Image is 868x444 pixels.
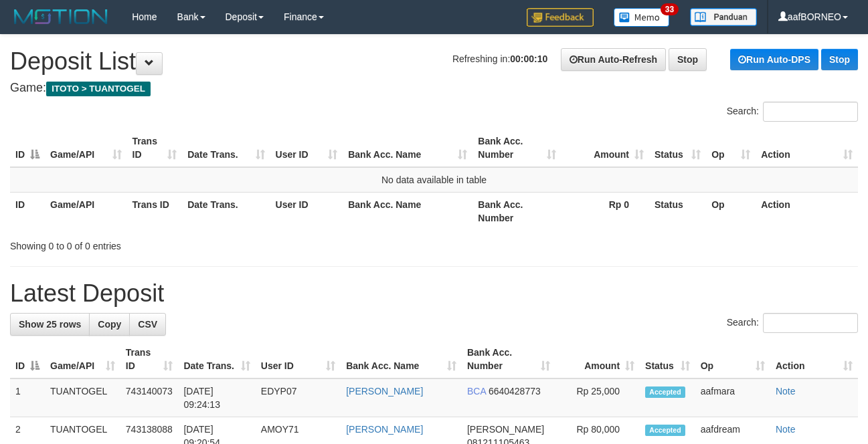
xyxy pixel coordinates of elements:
[452,53,547,64] span: Refreshing in:
[270,192,343,230] th: User ID
[614,8,670,27] img: Button%20Memo.svg
[645,425,685,436] span: Accepted
[727,313,858,333] label: Search:
[10,378,45,417] td: 1
[182,192,270,230] th: Date Trans.
[10,280,858,307] h1: Latest Deposit
[649,192,706,230] th: Status
[690,8,757,26] img: panduan.png
[10,340,45,378] th: ID: activate to sort column descending
[45,192,127,230] th: Game/API
[756,129,858,167] th: Action: activate to sort column ascending
[120,340,179,378] th: Trans ID: activate to sort column ascending
[645,386,685,398] span: Accepted
[776,424,796,435] a: Note
[346,386,423,397] a: [PERSON_NAME]
[770,340,858,378] th: Action: activate to sort column ascending
[182,129,270,167] th: Date Trans.: activate to sort column ascending
[129,313,166,336] a: CSV
[756,192,858,230] th: Action
[555,378,640,417] td: Rp 25,000
[527,8,594,27] img: Feedback.jpg
[346,424,423,435] a: [PERSON_NAME]
[89,313,130,336] a: Copy
[19,319,81,330] span: Show 25 rows
[10,7,112,27] img: MOTION_logo.png
[120,378,179,417] td: 743140073
[776,386,796,397] a: Note
[489,386,541,397] span: Copy 6640428773 to clipboard
[695,340,770,378] th: Op: activate to sort column ascending
[10,234,351,253] div: Showing 0 to 0 of 0 entries
[561,129,649,167] th: Amount: activate to sort column ascending
[640,340,695,378] th: Status: activate to sort column ascending
[669,48,707,71] a: Stop
[343,129,472,167] th: Bank Acc. Name: activate to sort column ascending
[467,386,486,397] span: BCA
[256,340,341,378] th: User ID: activate to sort column ascending
[10,313,90,336] a: Show 25 rows
[730,49,818,70] a: Run Auto-DPS
[10,82,858,95] h4: Game:
[763,313,858,333] input: Search:
[561,48,666,71] a: Run Auto-Refresh
[555,340,640,378] th: Amount: activate to sort column ascending
[343,192,472,230] th: Bank Acc. Name
[649,129,706,167] th: Status: activate to sort column ascending
[821,49,858,70] a: Stop
[510,53,547,64] strong: 00:00:10
[706,192,756,230] th: Op
[98,319,121,330] span: Copy
[561,192,649,230] th: Rp 0
[270,129,343,167] th: User ID: activate to sort column ascending
[127,129,183,167] th: Trans ID: activate to sort column ascending
[695,378,770,417] td: aafmara
[178,378,255,417] td: [DATE] 09:24:13
[46,82,151,96] span: ITOTO > TUANTOGEL
[10,167,858,193] td: No data available in table
[467,424,544,435] span: [PERSON_NAME]
[45,340,120,378] th: Game/API: activate to sort column ascending
[341,340,462,378] th: Bank Acc. Name: activate to sort column ascending
[178,340,255,378] th: Date Trans.: activate to sort column ascending
[10,129,45,167] th: ID: activate to sort column descending
[472,192,561,230] th: Bank Acc. Number
[127,192,183,230] th: Trans ID
[661,3,679,15] span: 33
[10,48,858,75] h1: Deposit List
[256,378,341,417] td: EDYP07
[138,319,157,330] span: CSV
[462,340,556,378] th: Bank Acc. Number: activate to sort column ascending
[472,129,561,167] th: Bank Acc. Number: activate to sort column ascending
[45,129,127,167] th: Game/API: activate to sort column ascending
[45,378,120,417] td: TUANTOGEL
[727,102,858,122] label: Search:
[10,192,45,230] th: ID
[763,102,858,122] input: Search:
[706,129,756,167] th: Op: activate to sort column ascending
